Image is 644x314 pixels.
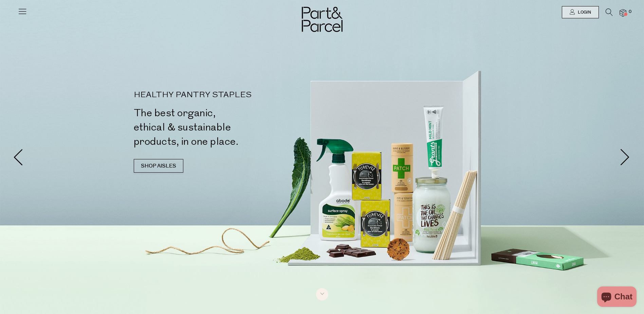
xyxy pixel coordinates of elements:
a: Login [562,6,599,18]
span: 0 [627,9,633,15]
inbox-online-store-chat: Shopify online store chat [595,286,639,309]
a: 0 [620,9,626,16]
h2: The best organic, ethical & sustainable products, in one place. [134,106,325,149]
p: HEALTHY PANTRY STAPLES [134,91,325,99]
img: Part&Parcel [302,7,343,32]
a: SHOP AISLES [134,159,183,173]
span: Login [576,10,591,15]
